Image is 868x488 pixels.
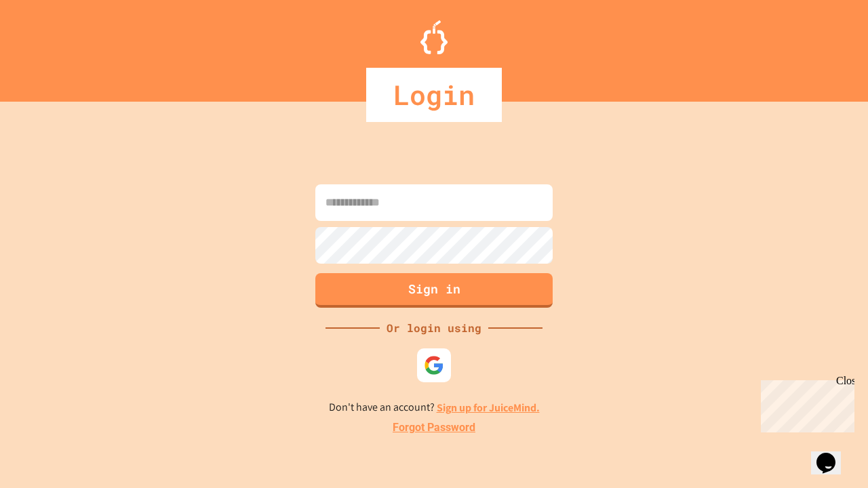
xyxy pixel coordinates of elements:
div: Login [366,68,502,122]
iframe: chat widget [755,375,854,432]
a: Sign up for JuiceMind. [437,401,540,415]
div: Or login using [380,320,488,336]
p: Don't have an account? [329,399,540,416]
img: Logo.svg [420,20,448,54]
img: google-icon.svg [424,355,444,375]
button: Sign in [315,273,553,308]
a: Forgot Password [393,420,475,436]
div: Chat with us now!Close [5,5,94,86]
iframe: chat widget [811,434,854,474]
